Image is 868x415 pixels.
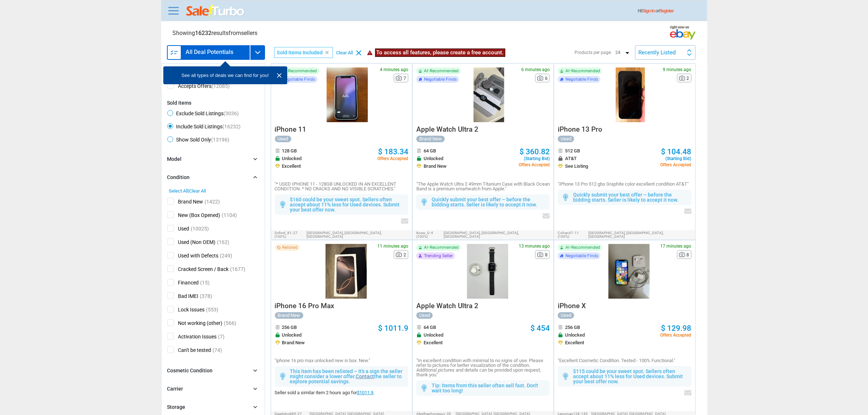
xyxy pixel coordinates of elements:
p: "The Apple Watch Ultra 2 49mm Titanium Case with Black Ocean Band is a premium smartwatch from Ap... [416,182,550,191]
span: (1677) [230,266,246,272]
span: (74) [213,347,222,353]
span: Relisted [283,245,298,249]
span: Cracked Screen / Back [167,265,229,275]
span: 128 GB [282,148,297,153]
a: $1011.9 [357,390,374,395]
span: Offers Accepted [661,163,692,167]
a: $ 454 [530,325,550,332]
span: AI-Recommended [283,69,317,73]
span: (15) [201,280,210,286]
span: Unlocked [282,156,302,161]
div: Cosmetic Condition [167,367,213,375]
a: Apple Watch Ultra 2 [416,127,478,133]
span: 11 minutes ago [377,244,408,248]
div: Used [416,312,433,319]
span: (16232) [223,124,241,129]
span: 8 [687,253,689,257]
span: (1104) [222,212,237,218]
a: Contact [356,373,374,379]
span: Sold Items Included [277,50,323,55]
span: Negotiable Finds [424,77,457,81]
span: 2 [687,76,689,81]
span: cohan47: [558,231,574,235]
div: Recently Listed [639,50,676,55]
span: Can't be tested [167,346,211,356]
span: AI-Recommended [565,245,600,249]
span: Not working (other) [167,319,223,329]
a: iPhone 16 Pro Max [275,304,335,309]
span: 13 minutes ago [519,244,550,248]
span: 9 minutes ago [663,67,692,72]
span: Unlocked [424,333,443,337]
a: $ 1011.9 [378,325,408,332]
p: "iPhone 13 Pro 512 gbs Graphite color excellent condition AT&T" [558,182,691,186]
span: 256 GB [282,325,297,330]
span: 17 minutes ago [661,244,692,248]
span: 11 (100%) [558,231,579,238]
span: [GEOGRAPHIC_DATA], [GEOGRAPHIC_DATA],[GEOGRAPHIC_DATA] [307,231,408,238]
span: (12085) [212,83,230,89]
p: "iphone 16 pro max unlocked new in box. New." [275,358,408,363]
p: This item has been relisted – It's a sign the seller might consider a lower offer. the seller to ... [290,369,405,384]
p: "Excellent Cosmetic Condition. Tested - 100% Functional." [558,358,691,363]
span: To access all features, please create a free account. [375,49,505,57]
a: iPhone 11 [275,127,307,133]
span: Apple Watch Ultra 2 [416,125,478,133]
span: (1422) [205,199,220,205]
img: envelop icon [401,218,408,224]
span: from sellers [229,30,258,36]
span: Financed [167,279,199,288]
span: Hi! [638,8,643,13]
span: 4 (100%) [416,231,433,238]
span: kosw_0: [416,231,430,235]
i: clear [355,49,363,57]
a: $ 183.34 [378,148,408,156]
a: iPhone X [558,304,586,309]
span: 27 (100%) [275,231,298,238]
img: envelop icon [684,390,692,395]
span: Select All [169,188,188,194]
div: Clear All [336,50,353,55]
span: (10025) [191,226,209,232]
i: chevron_right [252,385,259,392]
span: Offers Accepted [519,163,550,167]
span: 64 GB [424,148,436,153]
span: Trending Seller [424,254,453,258]
div: Showing results [173,30,258,36]
img: envelop icon [542,213,550,218]
i: chevron_right [252,155,259,163]
p: 24 [614,48,628,57]
span: 16232 [195,30,212,36]
span: or [655,8,674,13]
span: $ 183.34 [378,147,408,156]
a: Apple Watch Ultra 2 [416,304,478,309]
a: $ 360.82 [519,148,550,156]
span: (249) [220,253,233,259]
a: $ 129.98 [661,325,692,332]
span: iPhone 13 Pro [558,125,602,133]
span: [GEOGRAPHIC_DATA], [GEOGRAPHIC_DATA],[GEOGRAPHIC_DATA] [444,231,550,238]
span: 512 GB [565,148,580,153]
p: "* USED IPHONE 11 - 128GB UNLOCKED IN AN EXCELLENT CONDITION. * NO CRACKS AND NO VISIBLE SCRATCHES." [275,182,408,191]
span: iPhone 16 Pro Max [275,302,335,310]
span: Excellent [424,340,443,345]
span: 64 GB [424,325,436,330]
span: Used (Non OEM) [167,238,216,248]
img: saleturbo.com - Online Deals and Discount Coupons [186,5,245,18]
span: AT&T [565,156,577,161]
span: Unlocked [565,333,585,337]
span: AI-Recommended [424,245,459,249]
span: $ 1011.9 [378,324,408,333]
span: 4 minutes ago [380,67,408,72]
span: Used with Defects [167,252,219,261]
div: Storage [167,403,186,411]
span: AI-Recommended [565,69,600,73]
span: See Listing [565,164,588,168]
i: chevron_right [252,367,259,374]
span: (3036) [224,110,239,116]
span: 6 minutes ago [521,67,550,72]
div: | [169,188,257,194]
span: 256 GB [565,325,580,330]
span: New (Box Opened) [167,212,221,221]
span: Excellent [282,164,301,168]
